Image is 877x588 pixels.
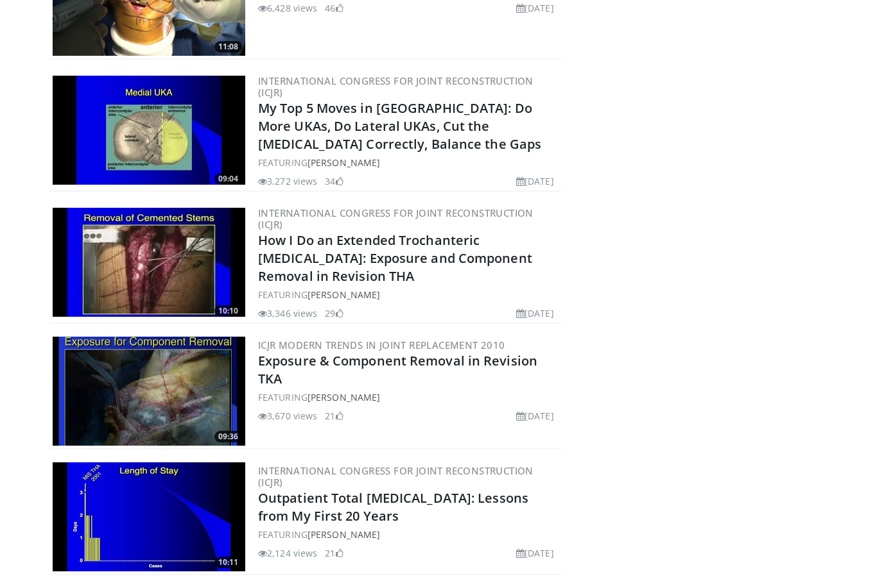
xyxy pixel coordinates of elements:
a: My Top 5 Moves in [GEOGRAPHIC_DATA]: Do More UKAs, Do Lateral UKAs, Cut the [MEDICAL_DATA] Correc... [258,100,541,153]
li: [DATE] [516,307,554,321]
img: 30253b45-bcb1-470e-b146-7649ba226627.300x170_q85_crop-smart_upscale.jpg [53,208,245,317]
a: 10:10 [53,208,245,317]
a: ICJR Modern Trends in Joint Replacement 2010 [258,339,505,352]
span: 09:36 [214,432,242,443]
img: 5e458e79-90b0-43fc-a64e-44b9bfba65b7.300x170_q85_crop-smart_upscale.jpg [53,76,245,185]
a: International Congress for Joint Reconstruction (ICJR) [258,75,534,99]
div: FEATURING [258,528,559,542]
li: [DATE] [516,547,554,560]
img: 297851_0000_1.png.300x170_q85_crop-smart_upscale.jpg [53,337,245,446]
a: [PERSON_NAME] [308,157,380,169]
li: 46 [325,2,343,15]
li: 29 [325,307,343,321]
li: 34 [325,175,343,189]
div: FEATURING [258,391,559,405]
li: 3,272 views [258,175,317,189]
a: [PERSON_NAME] [308,529,380,541]
a: Outpatient Total [MEDICAL_DATA]: Lessons from My First 20 Years [258,490,528,525]
a: [PERSON_NAME] [308,392,380,404]
span: 10:11 [214,557,242,569]
div: FEATURING [258,289,559,302]
a: 10:11 [53,463,245,572]
img: 2351e49e-a468-4e26-a24d-078e2f9efae1.300x170_q85_crop-smart_upscale.jpg [53,463,245,572]
li: 2,124 views [258,547,317,560]
a: How I Do an Extended Trochanteric [MEDICAL_DATA]: Exposure and Component Removal in Revision THA [258,232,532,285]
span: 11:08 [214,42,242,53]
span: 09:04 [214,174,242,185]
a: Exposure & Component Removal in Revision TKA [258,353,537,388]
a: [PERSON_NAME] [308,289,380,301]
a: 09:36 [53,337,245,446]
li: [DATE] [516,175,554,189]
li: 6,428 views [258,2,317,15]
span: 10:10 [214,306,242,317]
a: International Congress for Joint Reconstruction (ICJR) [258,207,534,231]
div: FEATURING [258,156,559,170]
a: International Congress for Joint Reconstruction (ICJR) [258,465,534,489]
a: 09:04 [53,76,245,185]
li: 3,670 views [258,410,317,423]
li: [DATE] [516,2,554,15]
li: [DATE] [516,410,554,423]
li: 3,346 views [258,307,317,321]
li: 21 [325,410,343,423]
li: 21 [325,547,343,560]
